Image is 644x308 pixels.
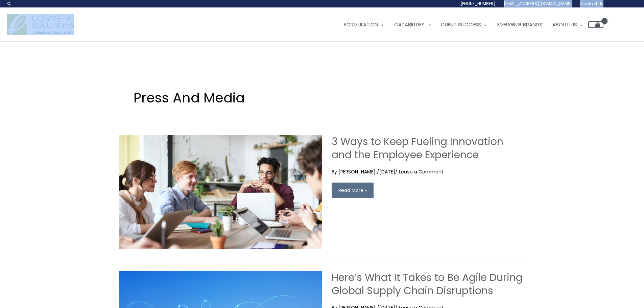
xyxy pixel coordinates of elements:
a: [PERSON_NAME] [338,168,377,175]
span: [DATE] [379,168,395,175]
a: View Shopping Cart, empty [588,21,603,28]
div: By / / [332,168,525,175]
span: Contact Us [580,1,603,6]
a: About Us [547,15,588,35]
a: 3 Ways to Keep Fueling Innovation and the Employee Experience Read More » (opens in a new tab) [332,183,374,198]
span: About Us [552,21,577,28]
a: (opens in a new tab) [119,188,322,195]
span: [EMAIL_ADDRESS][DOMAIN_NAME] [504,1,572,6]
span: Formulation [344,21,378,28]
a: Emerging Brands [492,15,547,35]
a: Capabilities [389,15,436,35]
a: Client Success [436,15,492,35]
a: Search icon link [7,1,12,6]
span: Client Success [441,21,481,28]
a: Here’s What It Takes to Be Agile During Global Supply Chain Disruptions [332,270,523,298]
a: Formulation [339,15,389,35]
span: [PERSON_NAME] [338,168,376,175]
img: 3 Ways to Keep Fueling Innovation and the Employee Experience [119,135,322,249]
a: 3 Ways to Keep Fueling Innovation and the Employee Experience (opens in a new tab) [332,134,503,162]
img: Cosmetic Solutions Logo [7,14,74,35]
span: Capabilities [394,21,425,28]
a: Leave a Comment (opens in a new tab) [399,168,444,175]
span: [PHONE_NUMBER] [460,1,496,6]
span: Emerging Brands [497,21,542,28]
h1: Press and Media [134,88,511,107]
nav: Site Navigation [334,15,603,35]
